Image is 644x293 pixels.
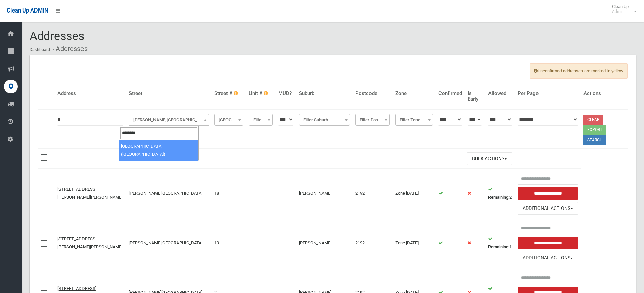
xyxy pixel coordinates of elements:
button: Search [583,135,606,145]
span: Filter Suburb [299,114,350,126]
td: [PERSON_NAME] [296,169,353,218]
td: 18 [212,169,246,218]
h4: Postcode [355,91,390,96]
td: 2192 [353,169,392,218]
span: Clean Up ADMIN [7,7,48,14]
h4: Unit # [249,91,273,96]
a: Dashboard [30,47,50,52]
td: Zone [DATE] [392,169,435,218]
td: [PERSON_NAME] [296,218,353,268]
span: Unconfirmed addresses are marked in yellow. [530,63,628,79]
span: Filter Postcode [355,114,390,126]
button: Bulk Actions [467,152,512,165]
li: Addresses [51,43,88,55]
h4: Per Page [518,91,578,96]
button: Additional Actions [518,252,578,264]
span: Addresses [30,29,85,43]
h4: Allowed [488,91,512,96]
strong: Remaining: [488,244,509,249]
td: 2 [485,169,515,218]
span: Filter Unit # [249,114,273,126]
a: Clear [583,115,603,125]
h4: Street [129,91,209,96]
td: Zone [DATE] [392,218,435,268]
span: Filter Unit # [251,115,271,125]
span: Filter Zone [395,114,433,126]
h4: Is Early [468,91,483,102]
td: [PERSON_NAME][GEOGRAPHIC_DATA] [126,218,212,268]
td: [PERSON_NAME][GEOGRAPHIC_DATA] [126,169,212,218]
td: 1 [485,218,515,268]
h4: MUD? [278,91,293,96]
span: Cleary Avenue (BELMORE) [129,114,209,126]
h4: Street # [214,91,243,96]
span: Filter Street # [216,115,242,125]
span: Cleary Avenue (BELMORE) [130,115,207,125]
span: Filter Suburb [301,115,349,125]
span: Filter Street # [214,114,243,126]
span: Filter Postcode [357,115,388,125]
small: Admin [612,9,629,14]
td: 2192 [353,218,392,268]
h4: Address [57,91,123,96]
h4: Confirmed [438,91,462,96]
strong: Remaining: [488,195,509,200]
li: [GEOGRAPHIC_DATA] ([GEOGRAPHIC_DATA]) [119,140,198,161]
h4: Suburb [299,91,350,96]
a: [STREET_ADDRESS][PERSON_NAME][PERSON_NAME] [57,187,122,200]
button: Additional Actions [518,202,578,215]
span: Filter Zone [397,115,431,125]
a: [STREET_ADDRESS][PERSON_NAME][PERSON_NAME] [57,236,122,249]
span: Clean Up [609,4,636,14]
h4: Zone [395,91,433,96]
h4: Actions [583,91,625,96]
td: 19 [212,218,246,268]
button: Export [583,125,606,135]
